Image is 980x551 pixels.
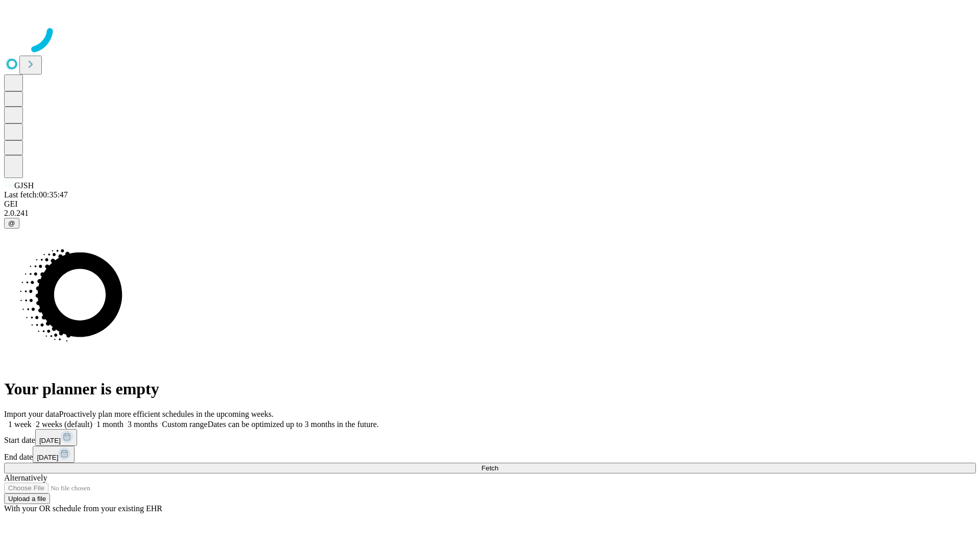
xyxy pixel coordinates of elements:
[4,429,976,446] div: Start date
[36,420,92,429] span: 2 weeks (default)
[4,218,19,229] button: @
[59,410,274,418] span: Proactively plan more efficient schedules in the upcoming weeks.
[208,420,379,429] span: Dates can be optimized up to 3 months in the future.
[4,463,976,473] button: Fetch
[4,410,59,418] span: Import your data
[96,420,124,429] span: 1 month
[4,493,50,504] button: Upload a file
[4,209,976,218] div: 2.0.241
[33,446,75,463] button: [DATE]
[128,420,158,429] span: 3 months
[481,464,498,472] span: Fetch
[4,380,976,398] h1: Your planner is empty
[39,437,61,444] span: [DATE]
[4,199,976,209] div: GEI
[4,190,68,199] span: Last fetch: 00:35:47
[35,429,77,446] button: [DATE]
[8,219,15,227] span: @
[8,420,32,429] span: 1 week
[37,454,58,461] span: [DATE]
[4,504,162,513] span: With your OR schedule from your existing EHR
[4,473,47,482] span: Alternatively
[14,181,34,190] span: GJSH
[162,420,207,429] span: Custom range
[4,446,976,463] div: End date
